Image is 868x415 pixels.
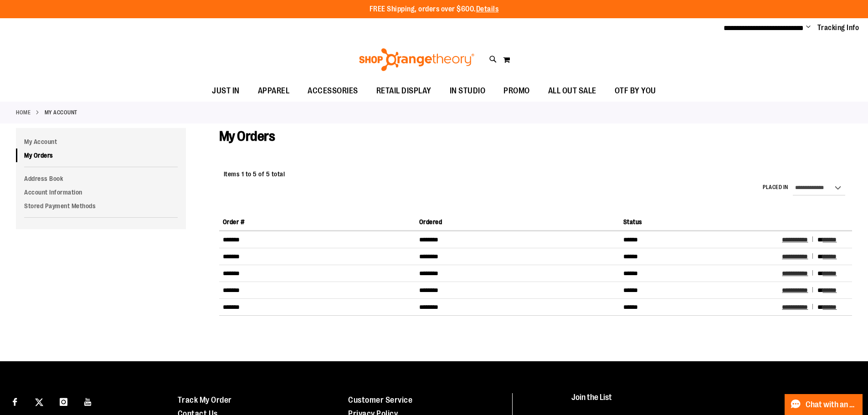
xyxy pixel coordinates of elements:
[16,172,186,185] a: Address Book
[615,81,656,101] span: OTF BY YOU
[376,81,431,101] span: RETAIL DISPLAY
[348,395,412,405] a: Customer Service
[35,398,43,406] img: Twitter
[224,170,285,178] span: Items 1 to 5 of 5 total
[370,4,499,15] p: FREE Shipping, orders over $600.
[219,214,416,231] th: Order #
[503,81,530,101] span: PROMO
[620,214,779,231] th: Status
[16,199,186,213] a: Stored Payment Methods
[56,393,72,409] a: Visit our Instagram page
[450,81,486,101] span: IN STUDIO
[31,393,47,409] a: Visit our X page
[817,23,859,33] a: Tracking Info
[785,394,863,415] button: Chat with an Expert
[16,135,186,149] a: My Account
[806,400,857,409] span: Chat with an Expert
[358,48,476,71] img: Shop Orangetheory
[80,393,96,409] a: Visit our Youtube page
[16,108,31,117] a: Home
[308,81,358,101] span: ACCESSORIES
[476,5,499,13] a: Details
[806,23,811,32] button: Account menu
[571,393,847,410] h4: Join the List
[416,214,620,231] th: Ordered
[45,108,77,117] strong: My Account
[763,184,788,191] label: Placed in
[16,149,186,162] a: My Orders
[16,185,186,199] a: Account Information
[258,81,290,101] span: APPAREL
[178,395,232,405] a: Track My Order
[212,81,240,101] span: JUST IN
[7,393,23,409] a: Visit our Facebook page
[219,128,275,144] span: My Orders
[548,81,596,101] span: ALL OUT SALE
